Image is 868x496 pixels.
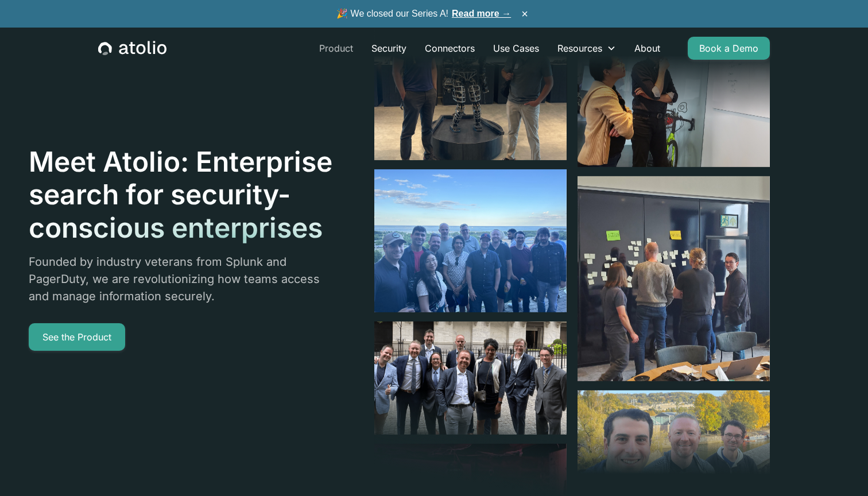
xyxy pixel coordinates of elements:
[29,323,125,351] a: See the Product
[518,7,532,20] button: ×
[336,7,511,21] span: 🎉 We closed our Series A!
[557,41,602,55] div: Resources
[452,9,511,18] a: Read more →
[29,253,334,305] p: Founded by industry veterans from Splunk and PagerDuty, we are revolutionizing how teams access a...
[416,37,484,60] a: Connectors
[484,37,548,60] a: Use Cases
[29,145,334,245] h1: Meet Atolio: Enterprise search for security-conscious enterprises
[625,37,669,60] a: About
[578,176,770,381] img: image
[310,37,362,60] a: Product
[548,37,625,60] div: Resources
[362,37,416,60] a: Security
[688,37,770,60] a: Book a Demo
[98,41,166,56] a: home
[811,441,868,496] iframe: Chat Widget
[374,169,567,312] img: image
[374,321,567,435] img: image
